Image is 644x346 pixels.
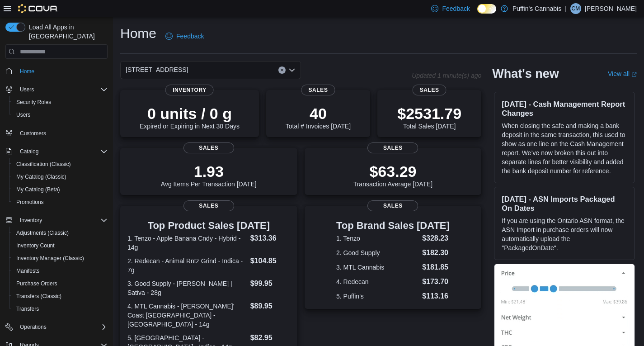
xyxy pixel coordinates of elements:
[9,109,111,121] button: Users
[353,162,433,180] p: $63.29
[13,228,108,238] span: Adjustments (Classic)
[422,276,450,287] dd: $173.70
[9,158,111,171] button: Classification (Classic)
[565,3,567,14] p: |
[397,104,461,123] p: $2531.79
[336,263,418,272] dt: 3. MTL Cannabis
[16,66,38,77] a: Home
[16,215,46,226] button: Inventory
[397,104,461,130] div: Total Sales [DATE]
[13,184,108,195] span: My Catalog (Beta)
[13,253,88,264] a: Inventory Manager (Classic)
[278,66,286,74] button: Clear input
[16,267,39,275] span: Manifests
[9,290,111,303] button: Transfers (Classic)
[183,200,234,211] span: Sales
[13,303,108,314] span: Transfers
[20,68,34,75] span: Home
[336,248,418,257] dt: 2. Good Supply
[16,242,55,249] span: Inventory Count
[16,84,108,95] span: Users
[2,127,111,140] button: Customers
[336,234,418,243] dt: 1. Tenzo
[140,104,240,123] p: 0 units / 0 g
[13,171,70,182] a: My Catalog (Classic)
[16,128,50,139] a: Customers
[2,83,111,96] button: Users
[13,97,108,108] span: Security Roles
[16,305,39,313] span: Transfers
[16,111,30,118] span: Users
[13,197,47,208] a: Promotions
[301,85,335,95] span: Sales
[16,293,61,300] span: Transfers (Classic)
[2,321,111,333] button: Operations
[25,23,108,41] span: Load All Apps in [GEOGRAPHIC_DATA]
[9,303,111,315] button: Transfers
[570,3,581,14] div: Curtis Muir
[422,233,450,244] dd: $328.23
[13,240,108,251] span: Inventory Count
[16,280,57,287] span: Purchase Orders
[16,229,69,237] span: Adjustments (Classic)
[512,3,561,14] p: Puffin's Cannabis
[13,197,108,208] span: Promotions
[183,142,234,153] span: Sales
[442,4,470,13] span: Feedback
[16,146,108,157] span: Catalog
[13,278,108,289] span: Purchase Orders
[13,109,108,120] span: Users
[502,194,627,213] h3: [DATE] - ASN Imports Packaged On Dates
[477,4,496,14] input: Dark Mode
[20,130,46,137] span: Customers
[16,65,108,76] span: Home
[127,234,247,252] dt: 1. Tenzo - Apple Banana Cndy - Hybrid - 14g
[422,291,450,302] dd: $113.16
[13,184,64,195] a: My Catalog (Beta)
[288,66,296,74] button: Open list of options
[161,162,257,180] p: 1.93
[16,322,50,332] button: Operations
[20,148,38,155] span: Catalog
[126,64,188,75] span: [STREET_ADDRESS]
[13,291,108,302] span: Transfers (Classic)
[367,200,418,211] span: Sales
[120,24,156,43] h1: Home
[127,256,247,275] dt: 2. Redecan - Animal Rntz Grind - Indica - 7g
[13,278,61,289] a: Purchase Orders
[336,292,418,301] dt: 5. Puffin's
[336,277,418,286] dt: 4. Redecan
[13,228,72,238] a: Adjustments (Classic)
[572,3,580,14] span: CM
[16,128,108,139] span: Customers
[16,161,71,168] span: Classification (Classic)
[13,291,65,302] a: Transfers (Classic)
[9,277,111,290] button: Purchase Orders
[13,159,108,170] span: Classification (Classic)
[250,256,290,266] dd: $104.85
[18,4,58,13] img: Cova
[502,216,627,252] p: If you are using the Ontario ASN format, the ASN Import in purchase orders will now automatically...
[608,70,637,77] a: View allExternal link
[20,217,42,224] span: Inventory
[16,215,108,226] span: Inventory
[176,32,204,41] span: Feedback
[13,303,42,314] a: Transfers
[161,162,257,188] div: Avg Items Per Transaction [DATE]
[9,96,111,109] button: Security Roles
[9,171,111,183] button: My Catalog (Classic)
[162,27,207,45] a: Feedback
[13,253,108,264] span: Inventory Manager (Classic)
[16,146,42,157] button: Catalog
[250,332,290,343] dd: $82.95
[16,255,84,262] span: Inventory Manager (Classic)
[127,220,290,231] h3: Top Product Sales [DATE]
[585,3,637,14] p: [PERSON_NAME]
[20,86,34,93] span: Users
[250,233,290,244] dd: $313.36
[422,262,450,273] dd: $181.85
[9,196,111,209] button: Promotions
[16,84,38,95] button: Users
[9,252,111,265] button: Inventory Manager (Classic)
